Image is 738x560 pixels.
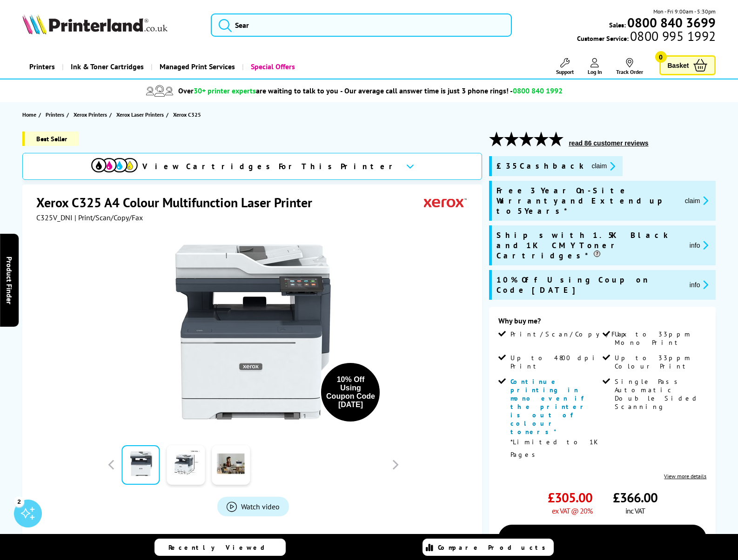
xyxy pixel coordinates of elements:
span: Log In [588,68,602,75]
span: inc VAT [625,506,645,515]
a: Support [556,58,574,75]
a: Log In [588,58,602,75]
a: 0800 840 3699 [626,18,716,27]
span: Basket [668,59,689,72]
span: Free 3 Year On-Site Warranty and Extend up to 5 Years* [496,185,677,216]
a: Compare Products [423,539,554,556]
a: Printers [46,110,67,119]
span: Recently Viewed [168,543,274,552]
img: Xerox C325 [162,241,344,423]
span: Customer Service: [577,32,716,43]
span: £305.00 [548,489,592,506]
span: Support [556,68,574,75]
button: promo-description [687,279,711,290]
img: Printerland Logo [22,14,168,34]
span: Home [22,110,36,119]
img: cmyk-icon.svg [91,158,138,172]
a: Xerox C325 [173,110,203,119]
span: Sales: [609,20,626,29]
span: Compare Products [438,543,550,552]
span: View Cartridges For This Printer [142,161,398,171]
button: promo-description [589,161,618,171]
span: £35 Cashback [496,161,584,171]
span: | Print/Scan/Copy/Fax [74,213,143,222]
a: Special Offers [242,55,302,79]
a: Track Order [616,58,643,75]
div: 2 [14,496,24,507]
a: Printers [22,55,62,79]
a: Printerland Logo [22,14,199,36]
span: 0800 840 1992 [513,86,563,95]
span: Ships with 1.5K Black and 1K CMY Toner Cartridges* [496,230,682,261]
span: C325V_DNI [36,213,73,222]
span: ex VAT @ 20% [552,506,592,515]
a: Xerox Laser Printers [116,110,166,119]
span: Product Finder [5,256,14,304]
button: promo-description [682,195,711,206]
img: Xerox [424,194,467,211]
span: Printers [46,110,64,119]
h1: Xerox C325 A4 Colour Multifunction Laser Printer [36,194,322,211]
a: Managed Print Services [151,55,242,79]
span: Xerox C325 [173,110,201,119]
a: Basket 0 [659,55,716,75]
a: Xerox Printers [74,110,109,119]
span: Over are waiting to talk to you [178,86,338,95]
span: Xerox Printers [74,110,107,119]
span: Xerox Laser Printers [116,110,164,119]
a: View more details [664,473,706,480]
span: Up to 33ppm Colour Print [615,354,704,370]
p: *Limited to 1K Pages [510,436,600,461]
span: Mon - Fri 9:00am - 5:30pm [653,7,716,16]
input: Sear [211,13,512,37]
span: Print/Scan/Copy/Fax [510,330,630,338]
span: 30+ printer experts [194,86,256,95]
span: 10% Off Using Coupon Code [DATE] [496,275,682,295]
a: Ink & Toner Cartridges [62,55,151,79]
span: 0800 995 1992 [629,32,716,40]
span: Continue printing in mono even if the printer is out of colour toners* [510,377,589,436]
span: Up to 33ppm Mono Print [615,330,704,347]
span: Single Pass Automatic Double Sided Scanning [615,377,704,411]
button: promo-description [687,240,711,250]
div: Why buy me? [498,316,706,330]
span: - Our average call answer time is just 3 phone rings! - [340,86,563,95]
a: Add to Basket [498,525,706,552]
span: 0 [655,51,667,63]
a: Product_All_Videos [217,497,289,516]
span: Ink & Toner Cartridges [71,55,144,79]
span: Best Seller [22,132,79,146]
a: Home [22,110,39,119]
span: £366.00 [613,489,657,506]
span: Up to 4800 dpi Print [510,354,600,370]
b: 0800 840 3699 [627,14,716,31]
button: read 86 customer reviews [566,139,651,147]
span: Watch video [241,502,280,511]
a: Recently Viewed [154,539,286,556]
div: 10% Off Using Coupon Code [DATE] [326,376,375,409]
